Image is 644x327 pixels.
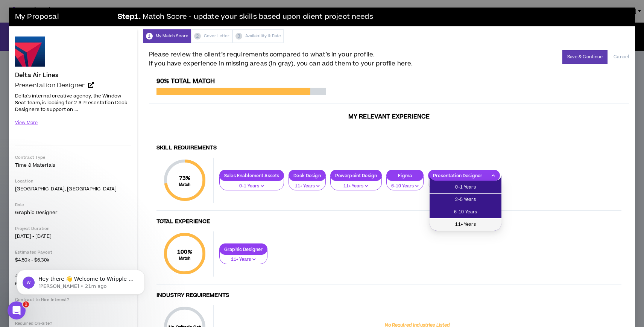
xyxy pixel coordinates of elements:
[15,81,85,90] span: Presentation Designer
[23,301,29,307] span: 1
[428,173,487,178] p: Presentation Designer
[8,301,26,319] iframe: Intercom live chat
[143,29,191,43] div: My Match Score
[15,321,131,326] p: Required On-Site?
[434,196,497,204] span: 2-5 Years
[156,218,621,225] h4: Total Experience
[15,155,131,160] p: Contract Type
[156,144,621,152] h4: Skill Requirements
[15,72,58,79] h4: Delta Air Lines
[15,233,131,240] p: [DATE] - [DATE]
[177,248,192,256] span: 100 %
[156,77,215,86] span: 90% Total Match
[330,176,382,191] button: 11+ Years
[15,178,131,184] p: Location
[434,208,497,216] span: 6-10 Years
[293,183,321,190] p: 11+ Years
[219,176,284,191] button: 0-1 Years
[434,221,497,229] span: 11+ Years
[15,186,131,192] p: [GEOGRAPHIC_DATA], [GEOGRAPHIC_DATA]
[387,173,423,178] p: Figma
[143,12,373,23] span: Match Score - update your skills based upon client project needs
[149,113,629,137] h3: My Relevant Experience
[335,183,377,190] p: 11+ Years
[562,50,608,64] button: Save & Continue
[614,50,629,64] button: Cancel
[15,116,38,129] button: View More
[289,173,325,178] p: Deck Design
[15,226,131,231] p: Project Duration
[386,176,424,191] button: 6-10 Years
[434,183,497,192] span: 0-1 Years
[220,246,267,252] p: Graphic Designer
[118,12,141,23] b: Step 1 .
[146,33,153,40] span: 1
[224,183,279,190] p: 0-1 Years
[15,9,113,24] h3: My Proposal
[15,209,58,216] span: Graphic Designer
[179,182,191,187] small: Match
[149,50,413,68] span: Please review the client’s requirements compared to what’s in your profile. If you have experienc...
[15,82,131,89] a: Presentation Designer
[220,173,284,178] p: Sales Enablement Assets
[289,176,326,191] button: 11+ Years
[156,292,621,299] h4: Industry Requirements
[15,162,131,169] p: Time & Materials
[177,256,192,261] small: Match
[15,249,131,255] p: Estimated Payout
[15,304,131,311] p: No
[391,183,419,190] p: 6-10 Years
[224,256,263,263] p: 11+ Years
[219,250,267,264] button: 11+ Years
[15,92,131,113] p: Delta's internal creative agency, the Window Seat team, is looking for 2-3 Presentation Deck Desi...
[15,202,131,208] p: Role
[6,254,156,307] iframe: Intercom notifications message
[179,174,191,182] span: 73 %
[331,173,381,178] p: Powerpoint Design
